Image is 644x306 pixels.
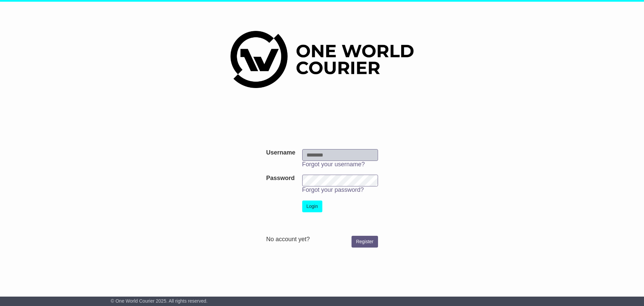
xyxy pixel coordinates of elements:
[266,175,294,182] label: Password
[302,186,364,193] a: Forgot your password?
[266,149,295,157] label: Username
[230,31,414,88] img: One World
[111,298,208,304] span: © One World Courier 2025. All rights reserved.
[266,236,378,243] div: No account yet?
[352,236,378,248] a: Register
[302,161,365,168] a: Forgot your username?
[302,201,322,212] button: Login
